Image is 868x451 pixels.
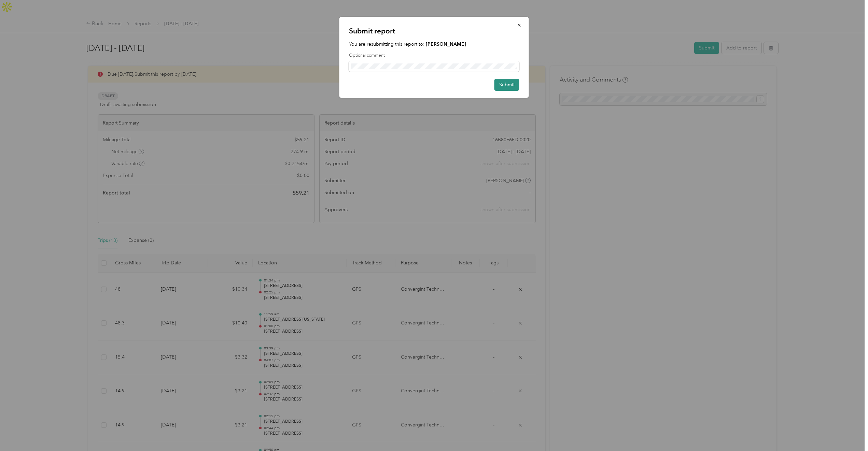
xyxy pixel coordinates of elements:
[349,41,519,48] p: You are resubmitting this report to:
[349,53,519,59] label: Optional comment
[426,41,466,47] strong: [PERSON_NAME]
[349,26,519,36] p: Submit report
[830,413,868,451] iframe: Everlance-gr Chat Button Frame
[494,79,519,91] button: Submit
